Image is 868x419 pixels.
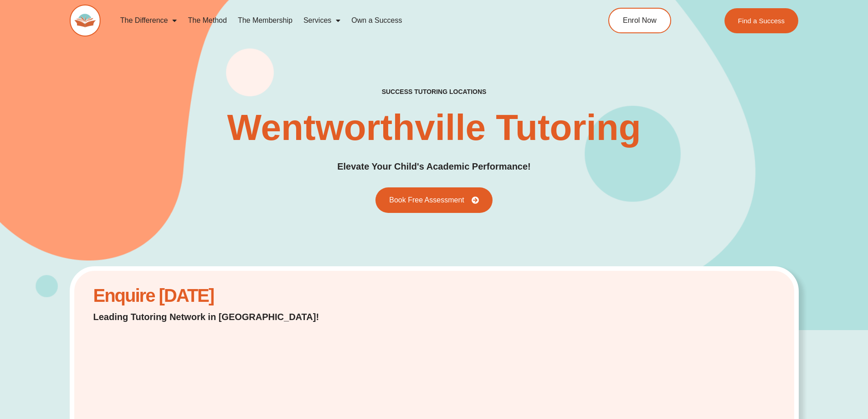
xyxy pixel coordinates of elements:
span: Book Free Assessment [389,197,464,204]
h2: success tutoring locations [382,88,487,96]
h2: Elevate Your Child's Academic Performance! [337,160,531,174]
span: Find a Success [738,17,785,24]
nav: Menu [115,10,567,31]
a: The Difference [115,10,183,31]
a: The Method [182,10,232,31]
a: The Membership [232,10,298,31]
a: Enrol Now [608,8,671,33]
a: Own a Success [346,10,407,31]
h2: Leading Tutoring Network in [GEOGRAPHIC_DATA]! [93,310,343,323]
h2: Wentworthville Tutoring [227,109,641,146]
a: Book Free Assessment [375,187,493,213]
a: Find a Success [724,8,799,33]
a: Services [298,10,346,31]
h2: Enquire [DATE] [93,290,343,301]
span: Enrol Now [623,17,657,24]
